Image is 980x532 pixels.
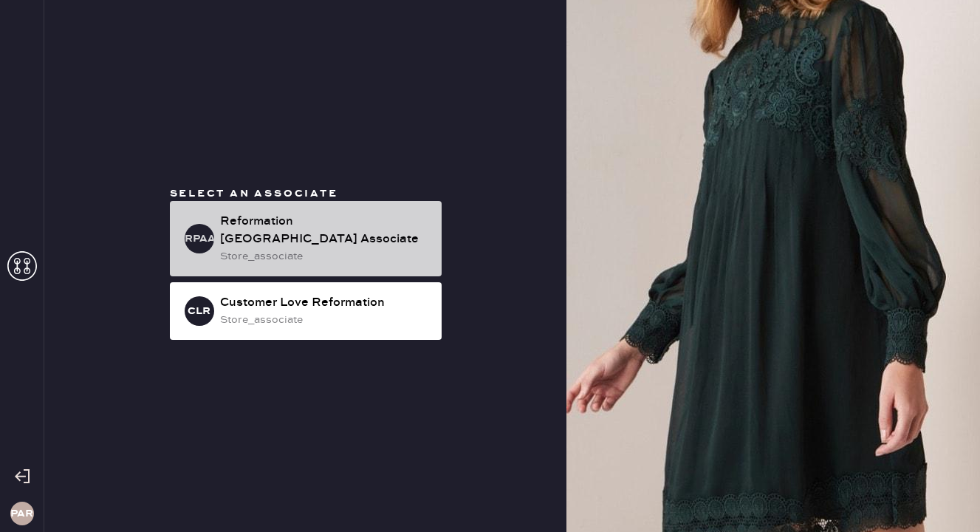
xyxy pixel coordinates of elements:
[220,248,430,265] div: store_associate
[10,508,33,519] h3: PAR
[220,294,430,312] div: Customer Love Reformation
[170,187,338,200] span: Select an associate
[188,306,210,316] h3: CLR
[185,233,214,244] h3: RPAA
[220,213,430,248] div: Reformation [GEOGRAPHIC_DATA] Associate
[220,312,430,328] div: store_associate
